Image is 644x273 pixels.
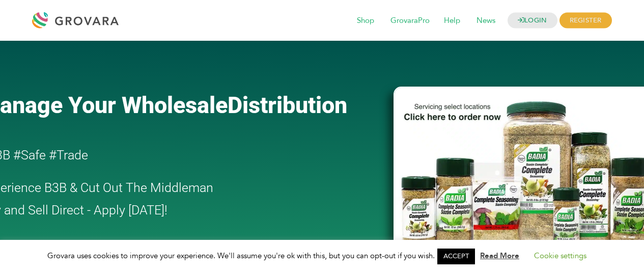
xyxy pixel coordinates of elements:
a: Help [437,15,467,26]
a: Read More [480,251,519,261]
span: Help [437,11,467,31]
span: REGISTER [559,13,612,29]
span: News [469,11,502,31]
a: Shop [350,15,381,26]
a: News [469,15,502,26]
span: Shop [350,11,381,31]
a: GrovaraPro [383,15,437,26]
a: Cookie settings [534,251,586,261]
a: LOGIN [508,13,557,29]
span: Grovara uses cookies to improve your experience. We'll assume you're ok with this, but you can op... [47,251,597,261]
a: ACCEPT [437,249,475,264]
span: Distribution [228,92,347,119]
span: GrovaraPro [383,11,437,31]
